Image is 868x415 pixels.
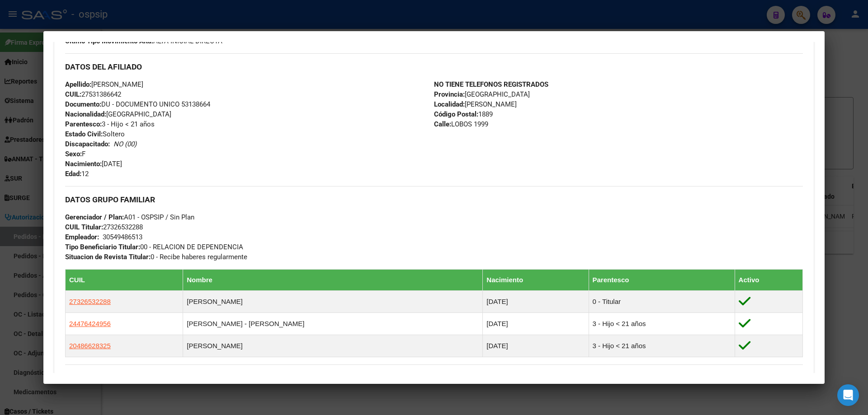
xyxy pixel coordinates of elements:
strong: Estado Civil: [65,130,103,138]
h3: DATOS GRUPO FAMILIAR [65,195,803,205]
h3: DATOS DEL AFILIADO [65,62,803,72]
strong: Tipo Beneficiario Titular: [65,243,140,251]
span: Soltero [65,130,125,138]
span: 27326532288 [65,223,143,231]
strong: Apellido: [65,80,91,89]
span: 00 - RELACION DE DEPENDENCIA [65,243,243,251]
strong: CUIL: [65,90,81,98]
div: Open Intercom Messenger [837,384,859,406]
th: Parentesco [589,270,735,291]
span: 27531386642 [65,90,121,98]
strong: Parentesco: [65,120,102,128]
strong: Edad: [65,170,81,178]
td: [DATE] [483,313,589,335]
th: CUIL [66,270,183,291]
strong: Discapacitado: [65,140,110,148]
td: 3 - Hijo < 21 años [589,335,735,357]
strong: Nacimiento: [65,160,102,168]
td: 0 - Titular [589,291,735,313]
span: [DATE] [65,160,122,168]
span: 20486628325 [69,342,111,350]
strong: Empleador: [65,233,99,241]
span: [GEOGRAPHIC_DATA] [434,90,530,98]
strong: CUIL Titular: [65,223,103,231]
span: 12 [65,170,89,178]
th: Nacimiento [483,270,589,291]
span: LOBOS 1999 [434,120,488,128]
span: [GEOGRAPHIC_DATA] [65,110,171,118]
td: [DATE] [483,335,589,357]
strong: Situacion de Revista Titular: [65,253,151,261]
td: [PERSON_NAME] [183,291,483,313]
span: [PERSON_NAME] [65,80,143,89]
strong: Gerenciador / Plan: [65,213,124,221]
strong: Sexo: [65,150,82,158]
i: NO (00) [113,140,137,148]
div: 30549486513 [103,232,142,242]
td: [PERSON_NAME] - [PERSON_NAME] [183,313,483,335]
span: A01 - OSPSIP / Sin Plan [65,213,194,221]
span: 27326532288 [69,298,111,305]
strong: Localidad: [434,100,465,108]
td: [DATE] [483,291,589,313]
strong: Calle: [434,120,451,128]
td: 3 - Hijo < 21 años [589,313,735,335]
strong: NO TIENE TELEFONOS REGISTRADOS [434,80,548,89]
th: Activo [735,270,802,291]
span: 3 - Hijo < 21 años [65,120,155,128]
span: 1889 [434,110,493,118]
th: Nombre [183,270,483,291]
strong: Nacionalidad: [65,110,106,118]
span: 0 - Recibe haberes regularmente [65,253,247,261]
span: F [65,150,85,158]
span: 24476424956 [69,320,111,327]
span: DU - DOCUMENTO UNICO 53138664 [65,100,210,108]
span: [PERSON_NAME] [434,100,517,108]
strong: Código Postal: [434,110,478,118]
td: [PERSON_NAME] [183,335,483,357]
strong: Documento: [65,100,101,108]
strong: Provincia: [434,90,465,98]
